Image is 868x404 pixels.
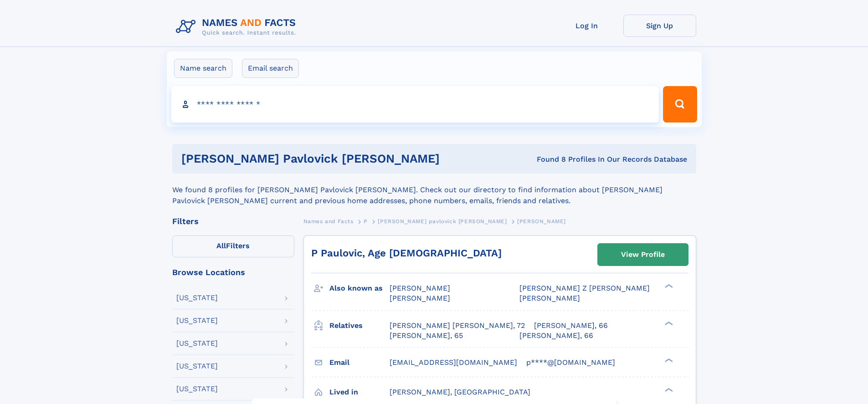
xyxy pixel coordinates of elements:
[172,235,294,257] label: Filters
[364,218,368,225] span: P
[172,217,294,225] div: Filters
[663,320,673,326] div: ❯
[390,284,450,292] span: [PERSON_NAME]
[390,331,463,341] a: [PERSON_NAME], 65
[519,331,593,341] a: [PERSON_NAME], 66
[172,174,696,206] div: We found 8 profiles for [PERSON_NAME] Pavlovick [PERSON_NAME]. Check out our directory to find in...
[663,283,673,289] div: ❯
[174,59,232,78] label: Name search
[534,321,608,331] a: [PERSON_NAME], 66
[390,321,525,331] a: [PERSON_NAME] [PERSON_NAME], 72
[364,215,368,227] a: P
[172,268,294,276] div: Browse Locations
[329,281,390,296] h3: Also known as
[303,215,354,227] a: Names and Facts
[311,247,502,259] a: P Paulovic, Age [DEMOGRAPHIC_DATA]
[171,86,659,123] input: search input
[176,385,218,393] div: [US_STATE]
[517,218,566,225] span: [PERSON_NAME]
[329,318,390,333] h3: Relatives
[621,244,665,265] div: View Profile
[390,358,517,367] span: [EMAIL_ADDRESS][DOMAIN_NAME]
[663,86,697,123] button: Search Button
[242,59,299,78] label: Email search
[176,294,218,302] div: [US_STATE]
[623,15,696,37] a: Sign Up
[519,284,650,292] span: [PERSON_NAME] Z [PERSON_NAME]
[176,363,218,370] div: [US_STATE]
[176,340,218,347] div: [US_STATE]
[663,387,673,393] div: ❯
[329,384,390,400] h3: Lived in
[181,153,488,164] h1: [PERSON_NAME] Pavlovick [PERSON_NAME]
[390,388,530,396] span: [PERSON_NAME], [GEOGRAPHIC_DATA]
[216,241,226,250] span: All
[598,244,688,266] a: View Profile
[550,15,623,37] a: Log In
[329,355,390,370] h3: Email
[176,317,218,324] div: [US_STATE]
[378,215,507,227] a: [PERSON_NAME] pavlovick [PERSON_NAME]
[172,15,303,39] img: Logo Names and Facts
[390,294,450,302] span: [PERSON_NAME]
[519,294,580,302] span: [PERSON_NAME]
[663,357,673,363] div: ❯
[488,154,687,164] div: Found 8 Profiles In Our Records Database
[378,218,507,225] span: [PERSON_NAME] pavlovick [PERSON_NAME]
